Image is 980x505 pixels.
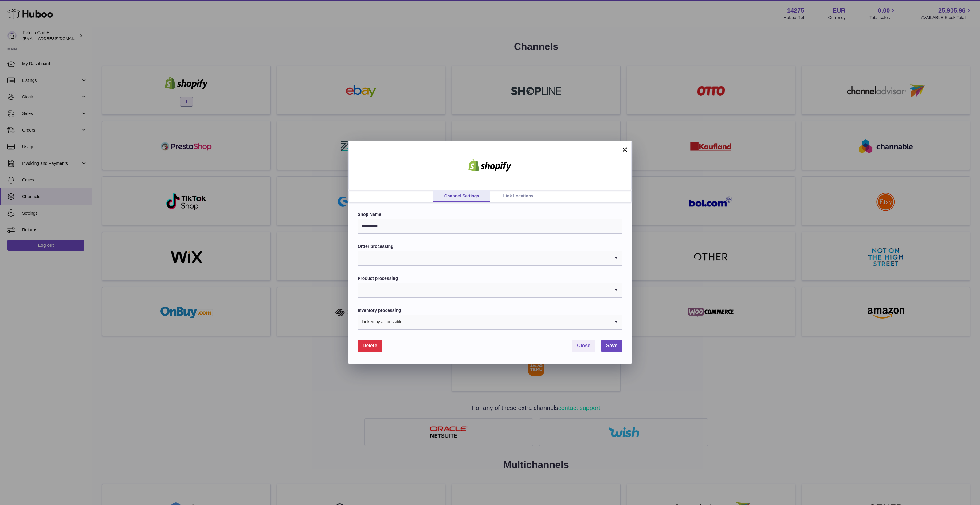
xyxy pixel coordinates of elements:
div: Search for option [358,315,622,330]
div: Search for option [358,251,622,266]
input: Search for option [358,283,610,297]
label: Product processing [358,276,622,281]
input: Search for option [403,315,610,329]
label: Order processing [358,244,622,249]
button: Close [572,340,595,352]
a: Link Locations [490,190,547,202]
a: Channel Settings [433,190,490,202]
button: Delete [358,340,382,352]
label: Shop Name [358,212,622,217]
span: Close [577,343,590,348]
button: Save [601,340,622,352]
img: shopify [464,159,516,172]
span: Save [606,343,617,348]
label: Inventory processing [358,308,622,313]
span: Delete [363,343,377,348]
input: Search for option [358,251,610,265]
div: Search for option [358,283,622,298]
span: Linked by all possible [358,315,403,329]
button: × [621,146,629,153]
